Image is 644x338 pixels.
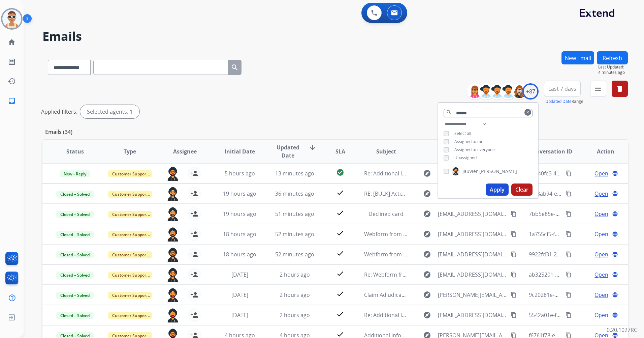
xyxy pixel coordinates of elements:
span: 5542a01e-f634-493f-b042-f9bbce08a29d [529,311,630,319]
p: Applied filters: [41,108,77,116]
mat-icon: explore [423,230,431,238]
span: Customer Support [108,231,152,238]
mat-icon: content_copy [511,312,517,318]
span: Open [594,169,608,177]
span: 2 hours ago [280,271,310,278]
span: Closed – Solved [56,231,94,238]
span: [PERSON_NAME] [479,168,517,175]
span: 7bb5e85e-2da4-4579-8f0a-5bdf0dcc137c [529,210,631,218]
span: Open [594,230,608,238]
span: 52 minutes ago [275,251,314,258]
span: Open [594,291,608,299]
mat-icon: inbox [8,97,16,105]
span: 52 minutes ago [275,230,314,238]
mat-icon: explore [423,250,431,258]
span: Closed – Solved [56,312,94,319]
span: [EMAIL_ADDRESS][DOMAIN_NAME] [438,311,507,319]
mat-icon: content_copy [566,170,572,176]
img: agent-avatar [166,308,180,322]
span: Jauvier [462,168,478,175]
mat-icon: person_add [190,250,198,258]
mat-icon: explore [423,291,431,299]
span: 9922fd31-29d2-4a77-a329-655bb057798b [529,251,633,258]
span: Open [594,271,608,279]
span: Assigned to me [454,139,483,144]
mat-icon: check [336,270,344,278]
img: agent-avatar [166,288,180,302]
span: RE: [BULK] Action required: Extend claim approved for replacement [364,190,535,197]
mat-icon: content_copy [566,231,572,237]
span: Closed – Solved [56,292,94,299]
mat-icon: explore [423,271,431,279]
span: [DATE] [231,291,248,299]
span: Assigned to everyone [454,147,495,152]
span: Unassigned [454,155,477,161]
img: agent-avatar [166,248,180,262]
span: Webform from [EMAIL_ADDRESS][DOMAIN_NAME] on [DATE] [364,251,517,258]
span: Open [594,190,608,198]
mat-icon: content_copy [511,251,517,257]
img: avatar [2,9,21,28]
mat-icon: content_copy [511,292,517,298]
mat-icon: search [446,109,452,115]
span: [EMAIL_ADDRESS][DOMAIN_NAME] [438,271,507,279]
span: Open [594,210,608,218]
mat-icon: explore [423,210,431,218]
span: 18 hours ago [223,230,256,238]
mat-icon: home [8,38,16,46]
span: Customer Support [108,251,152,258]
mat-icon: content_copy [566,211,572,217]
mat-icon: content_copy [566,312,572,318]
mat-icon: language [612,312,618,318]
span: Initial Date [225,147,255,156]
mat-icon: search [231,63,239,72]
span: Select all [454,131,471,136]
span: 18 hours ago [223,251,256,258]
span: 36 minutes ago [275,190,314,197]
mat-icon: language [612,292,618,298]
span: [EMAIL_ADDRESS][DOMAIN_NAME] [438,250,507,258]
mat-icon: clear [526,110,530,114]
span: Claim Adjudication [364,291,412,299]
span: [DATE] [231,271,248,278]
span: 13 minutes ago [275,170,314,177]
span: [PERSON_NAME][EMAIL_ADDRESS][DOMAIN_NAME] [438,291,507,299]
mat-icon: person_add [190,311,198,319]
mat-icon: check [336,209,344,217]
mat-icon: person_add [190,169,198,177]
span: 19 hours ago [223,190,256,197]
img: agent-avatar [166,207,180,221]
span: Re: Additional Information [364,170,431,177]
img: agent-avatar [166,227,180,242]
button: Clear [511,184,533,196]
mat-icon: person_add [190,230,198,238]
button: Last 7 days [544,81,581,97]
span: Last 7 days [548,87,576,90]
span: 9c20281e-a787-4805-afab-c8b55f1ad62b [529,291,631,299]
mat-icon: person_add [190,190,198,198]
span: Closed – Solved [56,191,94,198]
span: 51 minutes ago [275,210,314,218]
mat-icon: check [336,290,344,298]
mat-icon: menu [594,85,602,93]
mat-icon: content_copy [511,272,517,278]
mat-icon: check [336,249,344,257]
mat-icon: content_copy [566,292,572,298]
span: Customer Support [108,272,152,279]
span: ab325201-1b0a-4c88-a238-047e9fa0d5d4 [529,271,632,278]
mat-icon: check [336,229,344,237]
span: Closed – Solved [56,211,94,218]
mat-icon: language [612,231,618,237]
span: Type [124,147,136,156]
mat-icon: content_copy [511,231,517,237]
span: Customer Support [108,312,152,319]
div: Selected agents: 1 [80,105,139,118]
img: agent-avatar [166,187,180,201]
img: agent-avatar [166,167,180,181]
mat-icon: language [612,211,618,217]
button: Apply [486,184,509,196]
span: Closed – Solved [56,251,94,258]
mat-icon: language [612,170,618,176]
mat-icon: person_add [190,271,198,279]
mat-icon: language [612,272,618,278]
